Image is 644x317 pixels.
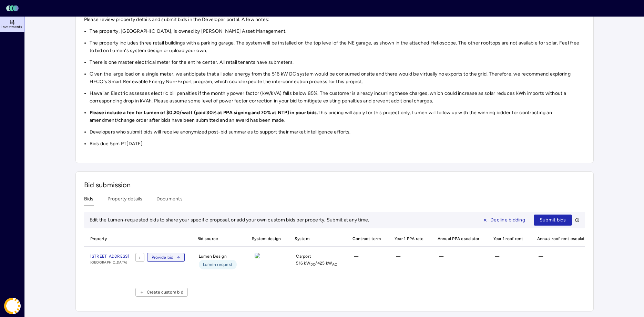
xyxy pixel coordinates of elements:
[348,231,385,246] span: Contract term
[90,39,585,55] li: The property includes three retail buildings with a parking garage. The system will be installed ...
[135,288,188,297] button: Create custom bid
[489,231,528,246] span: Year 1 roof rent
[90,70,585,86] li: Given the large load on a single meter, we anticipate that all solar energy from the 516 kW DC sy...
[141,269,188,276] div: —
[534,215,572,226] button: Submit bids
[390,231,428,246] span: Year 1 PPA rate
[348,253,385,269] div: —
[489,253,528,269] div: —
[290,231,343,246] span: System
[4,298,21,314] img: Coast Energy
[90,140,585,148] li: Bids due 5pm PT[DATE].
[296,260,337,267] span: 516 kW / 425 kW
[332,262,337,267] sub: AC
[90,128,585,136] li: Developers who submit bids will receive anonymized post-bid summaries to support their market int...
[90,260,129,265] span: [GEOGRAPHIC_DATA]
[152,254,174,261] span: Provide bid
[540,216,566,224] span: Submit bids
[84,16,585,23] p: Please review property details and submit bids in the Developer portal. A few notes:
[533,231,593,246] span: Annual roof rent escalator
[533,253,593,269] div: —
[90,254,129,259] span: [STREET_ADDRESS]
[193,253,242,269] div: Lumen Design
[90,109,585,124] li: This pricing will apply for this project only. Lumen will follow up with the winning bidder for c...
[90,59,585,66] li: There is one master electrical meter for the entire center. All retail tenants have submeters.
[90,90,585,105] li: Hawaiian Electric assesses electric bill penalties if the monthly power factor (kW/kVA) falls bel...
[108,195,143,206] button: Property details
[1,25,22,29] span: Investments
[90,253,129,260] a: [STREET_ADDRESS]
[147,289,183,296] span: Create custom bid
[90,217,369,223] span: Edit the Lumen-requested bids to share your specific proposal, or add your own custom bids per pr...
[296,253,311,260] span: Carport
[147,253,185,262] button: Provide bid
[477,215,531,226] button: Decline bidding
[390,253,428,269] div: —
[156,195,183,206] button: Documents
[90,110,318,116] strong: Please include a fee for Lumen of $0.20/watt (paid 30% at PPA signing and 70% at NTP) in your bids.
[84,195,94,206] button: Bids
[90,28,585,35] li: The property, [GEOGRAPHIC_DATA], is owned by [PERSON_NAME] Asset Management.
[203,261,233,268] span: Lumen request
[84,231,135,246] span: Property
[193,231,242,246] span: Bid source
[84,181,131,189] span: Bid submission
[490,216,525,224] span: Decline bidding
[433,253,484,269] div: —
[248,231,285,246] span: System design
[433,231,484,246] span: Annual PPA escalator
[255,253,260,258] img: view
[310,262,316,267] sub: DC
